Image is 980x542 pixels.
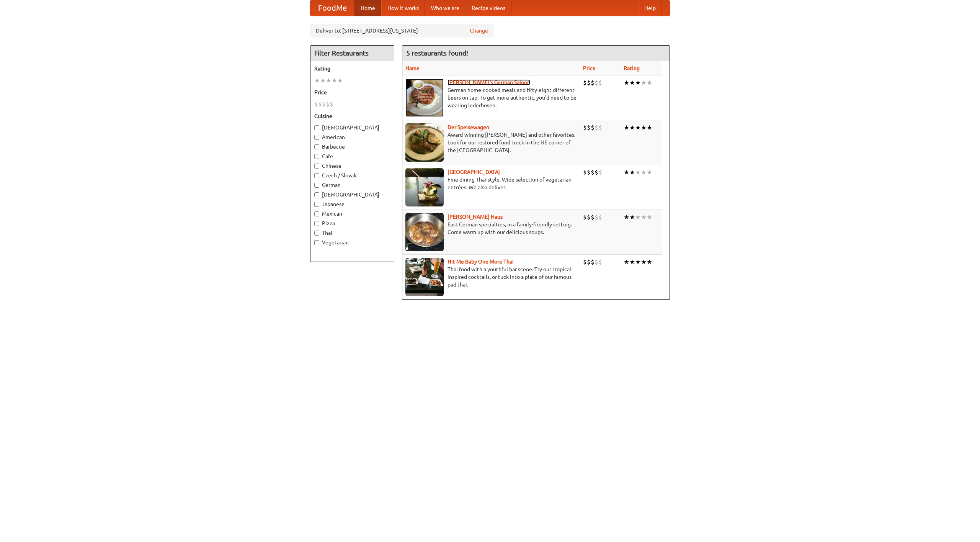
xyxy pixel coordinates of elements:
li: ★ [635,258,641,266]
input: Japanese [314,202,319,207]
a: Help [638,0,662,16]
input: American [314,135,319,140]
a: FoodMe [310,0,354,16]
li: $ [591,168,595,177]
li: $ [314,100,318,108]
div: Deliver to: [STREET_ADDRESS][US_STATE] [310,24,494,38]
img: babythai.jpg [405,258,444,296]
li: $ [587,258,591,266]
a: Hit Me Baby One More Thai [448,259,514,265]
label: Cafe [314,152,390,160]
li: $ [318,100,322,108]
li: $ [598,123,602,132]
label: Mexican [314,210,390,218]
img: satay.jpg [405,168,444,206]
li: ★ [624,213,629,221]
li: $ [595,79,598,87]
li: $ [583,123,587,132]
input: Barbecue [314,144,319,149]
p: German home-cooked meals and fifty-eight different beers on tap. To get more authentic, you'd nee... [405,86,577,109]
img: esthers.jpg [405,79,444,117]
li: ★ [635,123,641,132]
li: ★ [635,79,641,87]
a: [PERSON_NAME] Haus [448,214,503,220]
input: Mexican [314,211,319,216]
li: $ [322,100,326,108]
h5: Price [314,88,390,96]
input: [DEMOGRAPHIC_DATA] [314,192,319,197]
li: ★ [624,168,629,177]
li: $ [591,258,595,266]
li: ★ [647,79,652,87]
input: [DEMOGRAPHIC_DATA] [314,125,319,130]
li: $ [598,168,602,177]
label: Czech / Slovak [314,172,390,179]
li: $ [595,168,598,177]
b: Der Speisewagen [448,124,489,130]
li: ★ [332,76,337,85]
li: $ [583,258,587,266]
a: Home [354,0,381,16]
li: ★ [641,258,647,266]
p: East German specialties, in a family-friendly setting. Come warm up with our delicious soups. [405,221,577,236]
a: Price [583,65,596,71]
li: $ [595,123,598,132]
li: $ [595,213,598,221]
input: Thai [314,231,319,236]
a: Rating [624,65,640,71]
li: $ [587,123,591,132]
p: Thai food with a youthful bar scene. Try our tropical inspired cocktails, or tuck into a plate of... [405,265,577,288]
li: $ [587,79,591,87]
img: kohlhaus.jpg [405,213,444,251]
li: ★ [629,123,635,132]
li: ★ [624,258,629,266]
input: Cafe [314,154,319,159]
li: $ [583,168,587,177]
li: ★ [641,168,647,177]
li: ★ [641,213,647,221]
li: ★ [624,79,629,87]
a: Name [405,65,420,71]
li: ★ [629,168,635,177]
li: $ [583,79,587,87]
img: speisewagen.jpg [405,123,444,162]
li: ★ [647,213,652,221]
li: ★ [629,258,635,266]
input: German [314,183,319,188]
a: [PERSON_NAME]'s German Saloon [448,79,530,85]
label: American [314,133,390,141]
li: ★ [326,76,332,85]
label: Vegetarian [314,239,390,246]
li: $ [591,123,595,132]
label: Pizza [314,219,390,227]
input: Chinese [314,164,319,169]
a: How it works [381,0,425,16]
a: [GEOGRAPHIC_DATA] [448,169,500,175]
li: $ [330,100,333,108]
li: ★ [320,76,326,85]
a: Who we are [425,0,465,16]
li: $ [595,258,598,266]
li: $ [598,213,602,221]
li: $ [598,79,602,87]
li: ★ [337,76,343,85]
h5: Rating [314,65,390,72]
ng-pluralize: 5 restaurants found! [406,49,468,57]
li: $ [583,213,587,221]
li: ★ [629,79,635,87]
label: Barbecue [314,143,390,151]
input: Czech / Slovak [314,173,319,178]
li: ★ [641,79,647,87]
label: Thai [314,229,390,237]
label: Chinese [314,162,390,170]
label: [DEMOGRAPHIC_DATA] [314,124,390,131]
li: $ [326,100,330,108]
label: German [314,181,390,189]
h5: Cuisine [314,112,390,120]
li: ★ [647,168,652,177]
li: ★ [635,168,641,177]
